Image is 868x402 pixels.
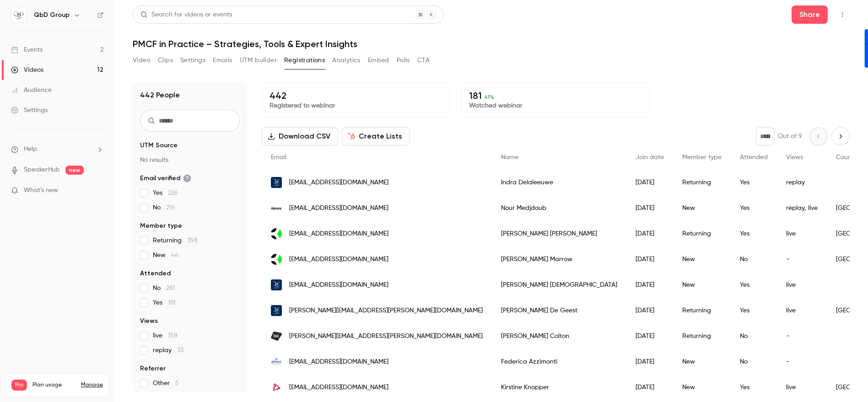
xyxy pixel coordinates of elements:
div: Videos [11,65,43,75]
span: [EMAIL_ADDRESS][DOMAIN_NAME] [289,280,388,290]
span: 216 [166,204,175,211]
div: Yes [731,375,777,400]
span: What's new [24,186,58,195]
span: Email [271,154,286,161]
span: New [153,251,178,260]
span: 226 [168,190,178,196]
li: help-dropdown-opener [11,145,103,154]
div: - [777,247,827,272]
p: 181 [469,90,642,101]
h1: 442 People [140,90,180,101]
span: 41 % [484,94,494,100]
div: [PERSON_NAME] [DEMOGRAPHIC_DATA] [492,272,626,298]
span: 5 [175,380,179,386]
span: No [153,284,175,293]
div: No [731,323,777,349]
button: Polls [397,53,410,68]
div: [DATE] [626,272,673,298]
div: Returning [673,221,731,247]
div: Returning [673,298,731,323]
div: Audience [11,86,52,95]
span: Yes [153,298,176,307]
button: Video [133,53,151,68]
img: bsigroup.com [271,332,282,341]
div: [PERSON_NAME] Marrow [492,247,626,272]
h6: QbD Group [34,11,70,20]
span: Name [501,154,518,161]
h1: PMCF in Practice – Strategies, Tools & Expert Insights [133,38,850,49]
div: New [673,349,731,375]
div: New [673,247,731,272]
img: QbD Group [11,8,26,22]
p: Registered to webinar [270,101,442,110]
div: [PERSON_NAME] De Geest [492,298,626,323]
span: No [153,203,175,212]
span: Views [786,154,803,161]
button: Download CSV [262,127,338,145]
span: [EMAIL_ADDRESS][DOMAIN_NAME] [289,357,388,367]
p: 442 [270,90,442,101]
div: [DATE] [626,298,673,323]
button: Embed [368,53,389,68]
div: [PERSON_NAME] [PERSON_NAME] [492,221,626,247]
div: [DATE] [626,195,673,221]
img: biocomposites.com [271,228,282,239]
span: [EMAIL_ADDRESS][DOMAIN_NAME] [289,383,388,392]
span: 33 [177,347,183,354]
button: Analytics [332,53,361,68]
button: Emails [213,53,232,68]
p: Out of 9 [778,132,802,141]
img: 3shape.com [271,382,282,393]
p: No results [140,155,240,165]
div: [DATE] [626,170,673,195]
span: 398 [187,237,198,244]
span: Email verified [140,174,191,183]
span: Member type [140,221,182,230]
div: No [731,349,777,375]
span: Yes [153,188,178,198]
button: Next page [831,127,850,145]
a: Manage [81,381,103,389]
button: Top Bar Actions [835,7,850,22]
p: Watched webinar [469,101,642,110]
button: UTM builder [240,53,277,68]
span: 261 [166,285,175,291]
span: UTM Source [140,141,178,150]
span: Help [24,145,37,154]
span: [EMAIL_ADDRESS][DOMAIN_NAME] [289,229,388,239]
span: replay [153,346,183,355]
iframe: Noticeable Trigger [92,187,103,195]
div: Yes [731,221,777,247]
div: Federica Azzimonti [492,349,626,375]
div: [DATE] [626,247,673,272]
span: Member type [682,154,722,161]
span: 158 [168,332,178,339]
button: Share [792,5,828,24]
span: [PERSON_NAME][EMAIL_ADDRESS][PERSON_NAME][DOMAIN_NAME] [289,306,483,316]
div: live [777,298,827,323]
span: new [65,166,84,175]
span: live [153,331,178,340]
span: Country [836,154,859,161]
div: Nour Medjdoub [492,195,626,221]
button: Settings [180,53,205,68]
div: Search for videos or events [140,10,232,20]
div: No [731,247,777,272]
div: - [777,323,827,349]
div: Events [11,45,43,54]
div: Indra Delaleeuwe [492,170,626,195]
span: [EMAIL_ADDRESS][DOMAIN_NAME] [289,255,388,264]
img: biocomposites.com [271,254,282,265]
div: - [777,349,827,375]
section: facet-groups [140,141,240,388]
img: qbdgroup.com [271,305,282,316]
span: [PERSON_NAME][EMAIL_ADDRESS][PERSON_NAME][DOMAIN_NAME] [289,332,483,341]
button: Create Lists [342,127,410,145]
div: live [777,375,827,400]
span: 181 [168,300,176,306]
span: Other [153,379,179,388]
div: New [673,195,731,221]
div: Returning [673,170,731,195]
span: Returning [153,236,198,245]
span: Join date [636,154,664,161]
